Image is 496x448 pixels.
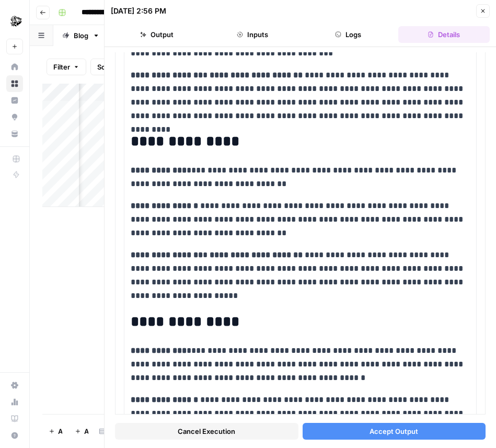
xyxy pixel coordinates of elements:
[84,426,88,436] span: Add 10 Rows
[90,59,127,75] button: Sort
[303,423,486,440] button: Accept Output
[6,410,23,427] a: Learning Hub
[111,6,166,16] div: [DATE] 2:56 PM
[53,25,109,46] a: Blog
[6,125,23,142] a: Your Data
[74,30,88,41] div: Blog
[6,12,25,31] img: ServiceTitan Logo
[398,26,490,43] button: Details
[97,62,111,72] span: Sort
[58,426,62,436] span: Add Row
[53,62,70,72] span: Filter
[6,75,23,92] a: Browse
[370,426,418,436] span: Accept Output
[6,377,23,394] a: Settings
[6,109,23,125] a: Opportunities
[303,26,394,43] button: Logs
[68,423,95,440] button: Add 10 Rows
[178,426,235,436] span: Cancel Execution
[95,423,134,440] div: 5 Rows
[6,427,23,444] button: Help + Support
[115,423,298,440] button: Cancel Execution
[6,92,23,109] a: Insights
[6,8,23,35] button: Workspace: ServiceTitan
[6,394,23,410] a: Usage
[42,423,68,440] button: Add Row
[111,26,202,43] button: Output
[47,59,86,75] button: Filter
[206,26,298,43] button: Inputs
[6,59,23,75] a: Home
